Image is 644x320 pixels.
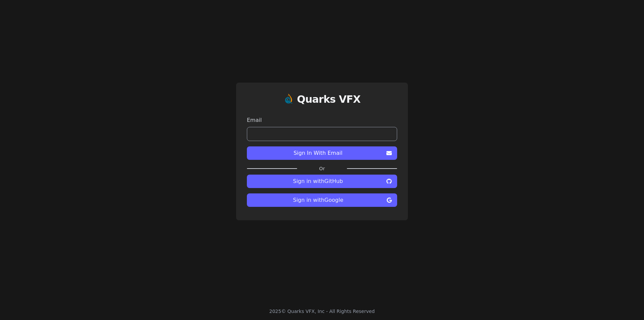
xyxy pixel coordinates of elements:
[247,193,397,207] button: Sign in withGoogle
[252,177,384,185] span: Sign in with GitHub
[247,175,397,188] button: Sign in withGitHub
[252,196,384,204] span: Sign in with Google
[297,93,361,105] h1: Quarks VFX
[247,116,397,124] label: Email
[297,93,361,111] a: Quarks VFX
[297,165,347,172] label: Or
[252,149,384,157] span: Sign In With Email
[269,308,375,315] div: 2025 © Quarks VFX, Inc - All Rights Reserved
[247,146,397,160] button: Sign In With Email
